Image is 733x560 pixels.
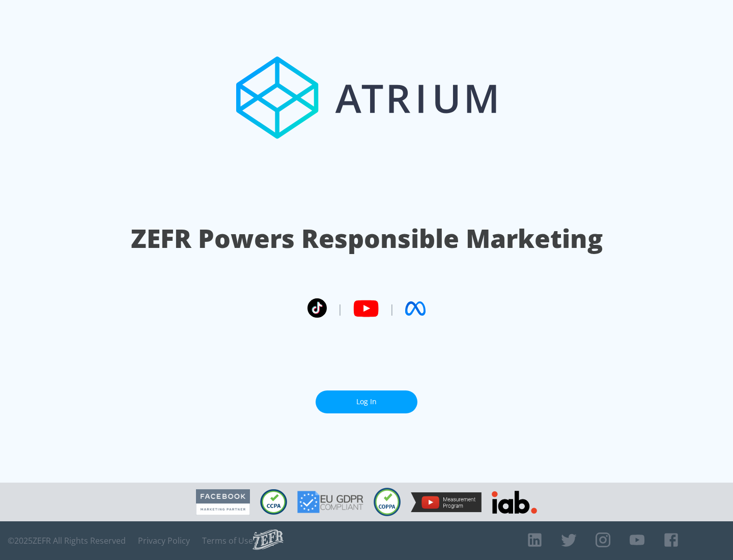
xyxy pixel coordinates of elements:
img: COPPA Compliant [374,488,401,516]
a: Log In [316,390,417,413]
span: | [337,301,343,316]
a: Terms of Use [202,536,253,546]
img: CCPA Compliant [260,489,287,515]
img: Facebook Marketing Partner [196,489,250,515]
span: © 2025 ZEFR All Rights Reserved [8,536,126,546]
img: YouTube Measurement Program [411,492,482,512]
span: | [389,301,395,316]
a: Privacy Policy [138,536,190,546]
img: IAB [492,491,537,514]
h1: ZEFR Powers Responsible Marketing [131,221,603,256]
img: GDPR Compliant [297,491,363,513]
